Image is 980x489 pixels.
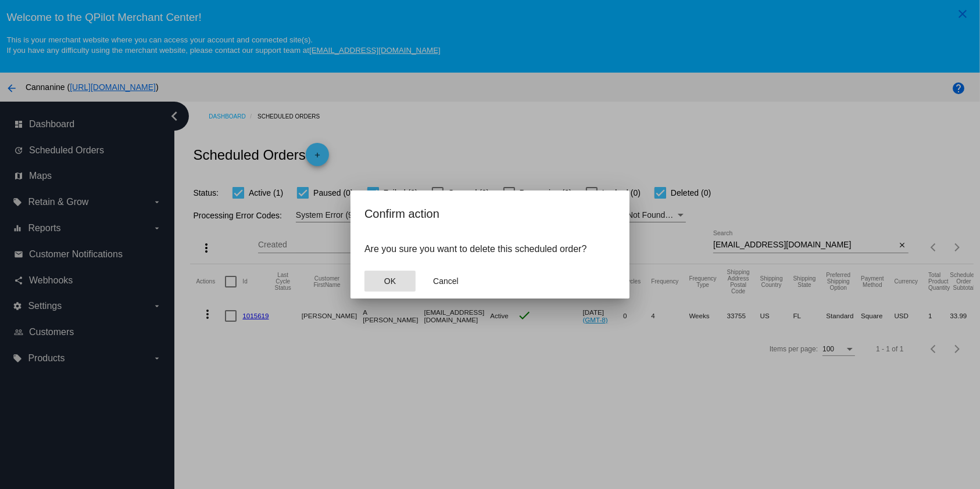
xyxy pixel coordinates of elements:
span: Cancel [433,276,459,286]
p: Are you sure you want to delete this scheduled order? [364,244,616,254]
button: Close dialog [420,271,471,292]
span: OK [384,276,396,286]
h2: Confirm action [364,204,616,223]
button: Close dialog [364,271,416,292]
